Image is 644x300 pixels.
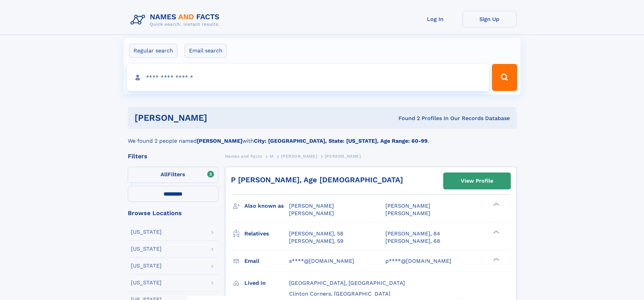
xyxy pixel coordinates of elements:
[444,173,510,189] a: View Profile
[131,263,162,269] div: [US_STATE]
[492,230,500,234] div: ❯
[131,280,162,285] div: [US_STATE]
[127,64,489,91] input: search input
[325,154,361,159] span: [PERSON_NAME]
[128,11,225,29] img: Logo Names and Facts
[225,152,262,160] a: Names and Facts
[244,228,289,239] h3: Relatives
[492,202,500,207] div: ❯
[231,176,403,184] a: P [PERSON_NAME], Age [DEMOGRAPHIC_DATA]
[244,200,289,212] h3: Also known as
[131,229,162,235] div: [US_STATE]
[131,246,162,252] div: [US_STATE]
[281,154,317,159] span: [PERSON_NAME]
[385,230,440,237] a: [PERSON_NAME], 84
[289,280,405,286] span: [GEOGRAPHIC_DATA], [GEOGRAPHIC_DATA]
[244,255,289,267] h3: Email
[289,237,343,245] a: [PERSON_NAME], 59
[270,152,273,160] a: M
[289,291,390,297] span: Clinton Corners, [GEOGRAPHIC_DATA]
[270,154,273,159] span: M
[128,167,218,183] label: Filters
[385,203,430,209] span: [PERSON_NAME]
[129,44,177,58] label: Regular search
[281,152,317,160] a: [PERSON_NAME]
[492,64,517,91] button: Search Button
[289,203,334,209] span: [PERSON_NAME]
[462,11,517,27] a: Sign Up
[135,114,303,122] h1: [PERSON_NAME]
[244,277,289,289] h3: Lived in
[128,210,218,216] div: Browse Locations
[197,138,242,144] b: [PERSON_NAME]
[492,257,500,261] div: ❯
[289,210,334,216] span: [PERSON_NAME]
[461,173,493,189] div: View Profile
[385,237,440,245] a: [PERSON_NAME], 68
[161,171,168,178] span: All
[289,230,343,237] a: [PERSON_NAME], 58
[254,138,428,144] b: City: [GEOGRAPHIC_DATA], State: [US_STATE], Age Range: 60-99
[128,129,517,145] div: We found 2 people named with .
[385,210,430,216] span: [PERSON_NAME]
[303,115,510,122] div: Found 2 Profiles In Our Records Database
[408,11,462,27] a: Log In
[185,44,227,58] label: Email search
[128,153,218,159] div: Filters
